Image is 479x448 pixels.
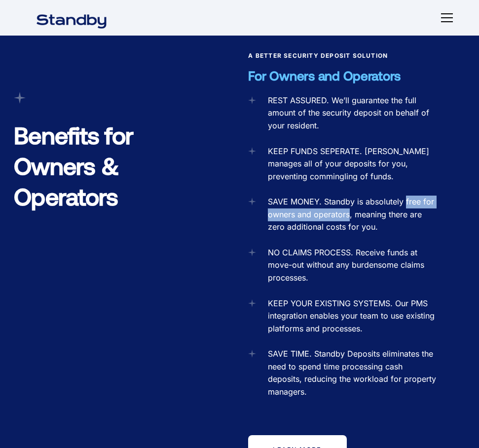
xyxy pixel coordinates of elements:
[268,196,438,234] div: SAVE MONEY. Standby is absolutely free for owners and operators, meaning there are zero additiona...
[268,246,438,285] div: NO CLAIMS PROCESS. Receive funds at move-out without any burdensome claims processes.
[248,67,438,84] p: For Owners and Operators
[435,6,455,30] div: menu
[268,297,438,335] div: KEEP YOUR EXISTING SYSTEMS. Our PMS integration enables your team to use existing platforms and p...
[248,51,438,61] h3: A Better Security Deposit Solution
[268,145,438,183] div: KEEP FUNDS SEPERATE. [PERSON_NAME] manages all of your deposits for you, preventing commingling o...
[268,348,438,398] div: SAVE TIME. Standby Deposits eliminates the need to spend time processing cash deposits, reducing ...
[268,94,438,132] div: REST ASSURED. We’ll guarantee the full amount of the security deposit on behalf of your resident.
[14,112,164,212] h2: Benefits for Owners & Operators
[24,8,119,28] a: home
